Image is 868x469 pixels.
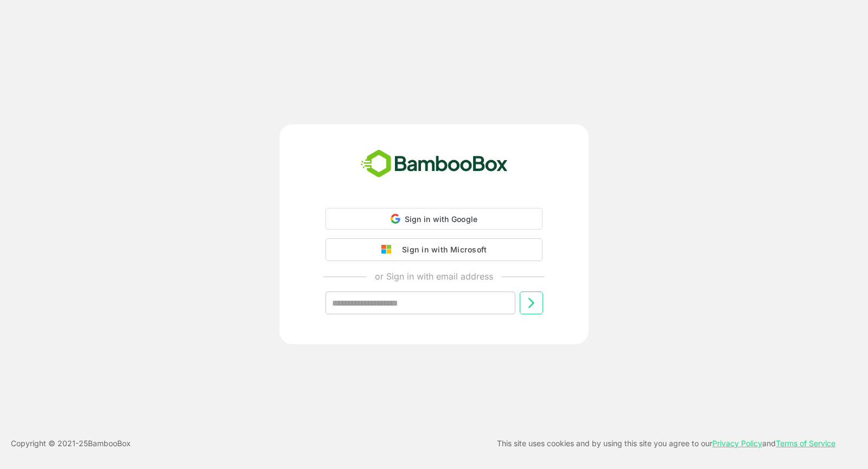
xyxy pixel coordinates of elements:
[776,439,835,448] a: Terms of Service
[355,146,514,182] img: bamboobox
[397,243,487,257] div: Sign in with Microsoft
[375,270,493,283] p: or Sign in with email address
[381,245,397,255] img: google
[325,208,542,230] div: Sign in with Google
[11,437,131,450] p: Copyright © 2021- 25 BambooBox
[497,437,835,450] p: This site uses cookies and by using this site you agree to our and
[712,439,762,448] a: Privacy Policy
[405,214,478,224] span: Sign in with Google
[325,238,542,261] button: Sign in with Microsoft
